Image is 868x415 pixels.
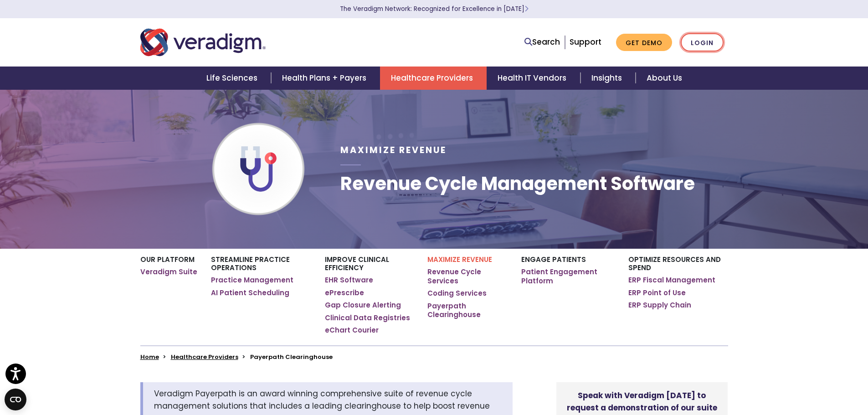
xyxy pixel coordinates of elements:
a: ERP Point of Use [628,288,686,297]
a: Life Sciences [195,67,271,90]
a: Support [570,36,601,47]
span: Learn More [524,5,529,13]
a: ERP Supply Chain [628,301,691,310]
img: Veradigm logo [140,27,266,57]
a: AI Patient Scheduling [211,288,289,297]
iframe: Drift Chat Widget [693,349,857,404]
a: Home [140,353,159,361]
button: Open CMP widget [5,389,26,410]
span: Maximize Revenue [340,144,447,156]
h1: Revenue Cycle Management Software [340,173,695,195]
a: Revenue Cycle Services [427,267,507,285]
a: eChart Courier [325,326,379,335]
a: Practice Management [211,276,293,285]
a: Search [524,36,560,48]
a: Patient Engagement Platform [521,267,615,285]
a: Login [681,33,724,52]
a: EHR Software [325,276,373,285]
a: Insights [580,67,636,90]
a: Health IT Vendors [487,67,580,90]
a: Coding Services [427,289,487,298]
a: Clinical Data Registries [325,313,410,323]
a: Veradigm Suite [140,267,197,277]
a: Gap Closure Alerting [325,301,401,310]
a: The Veradigm Network: Recognized for Excellence in [DATE]Learn More [340,5,529,13]
a: ePrescribe [325,288,364,297]
a: About Us [636,67,693,90]
a: Healthcare Providers [171,353,238,361]
a: Healthcare Providers [380,67,487,90]
a: Payerpath Clearinghouse [427,302,507,319]
a: Get Demo [616,34,672,51]
a: Health Plans + Payers [271,67,380,90]
a: ERP Fiscal Management [628,276,715,285]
